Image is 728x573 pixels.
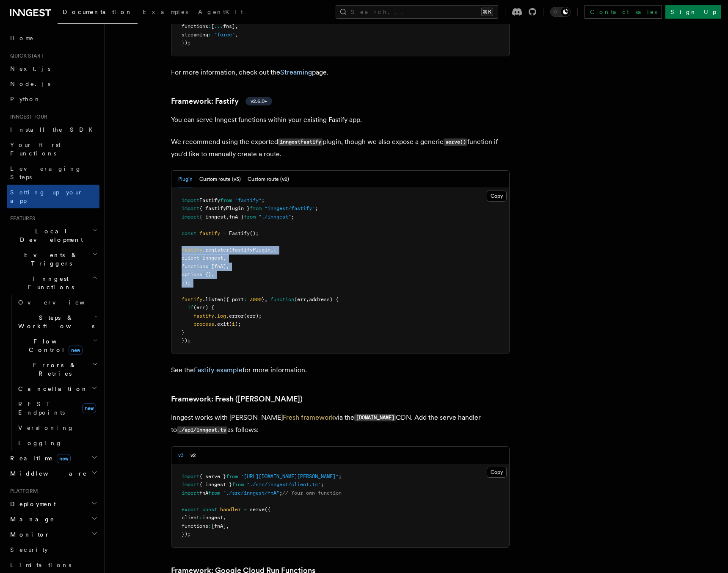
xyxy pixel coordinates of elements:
[202,515,223,520] span: inngest
[7,530,50,539] span: Monitor
[15,396,99,420] a: REST Endpointsnew
[309,296,339,302] span: address) {
[339,473,342,479] span: ;
[7,451,99,466] button: Realtimenew
[182,329,185,335] span: }
[211,271,214,277] span: ,
[7,53,44,59] span: Quick start
[182,531,190,537] span: });
[315,205,318,211] span: ;
[250,230,259,236] span: ();
[7,295,99,451] div: Inngest Functions
[244,313,262,319] span: (err);
[171,66,510,78] p: For more information, check out the page.
[182,490,199,496] span: import
[306,296,309,302] span: ,
[7,251,92,268] span: Events & Triggers
[10,189,83,204] span: Setting up your app
[15,385,88,393] span: Cancellation
[7,274,91,291] span: Inngest Functions
[182,507,199,512] span: export
[10,96,41,102] span: Python
[244,507,247,512] span: =
[235,32,238,38] span: ,
[7,224,99,247] button: Local Development
[294,296,306,302] span: (err
[270,247,273,253] span: ,
[143,8,188,15] span: Examples
[321,482,324,487] span: ;
[223,515,226,520] span: ,
[15,310,99,334] button: Steps & Workflows
[226,263,229,269] span: ,
[199,482,232,487] span: { inngest }
[223,255,226,261] span: ,
[223,230,226,236] span: =
[279,490,282,496] span: ;
[182,482,199,487] span: import
[7,227,92,244] span: Local Development
[487,467,507,478] button: Copy
[250,507,265,512] span: serve
[232,482,244,487] span: from
[15,295,99,310] a: Overview
[211,523,226,529] span: [fnA]
[220,197,232,203] span: from
[444,138,467,146] code: serve()
[250,296,262,302] span: 3000
[171,95,272,107] a: Framework: Fastifyv2.6.0+
[7,122,99,137] a: Install the SDK
[226,523,229,529] span: ,
[193,304,214,310] span: (err) {
[182,338,190,343] span: });
[7,466,99,481] button: Middleware
[58,3,138,24] a: Documentation
[214,32,235,38] span: "force"
[665,5,721,19] a: Sign Up
[7,515,55,523] span: Manage
[199,515,202,520] span: :
[18,401,65,416] span: REST Endpoints
[270,296,294,302] span: function
[481,8,493,16] kbd: ⌘K
[69,346,83,355] span: new
[7,469,87,478] span: Middleware
[208,32,211,38] span: :
[235,321,241,327] span: );
[7,61,99,76] a: Next.js
[265,296,267,302] span: ,
[193,321,214,327] span: process
[18,440,62,446] span: Logging
[15,361,92,378] span: Errors & Retries
[211,23,214,29] span: [
[354,414,396,421] code: [DOMAIN_NAME]
[177,426,227,434] code: ./api/inngest.ts
[171,364,510,376] p: See the for more information.
[262,296,265,302] span: }
[7,500,56,508] span: Deployment
[550,7,571,17] button: Toggle dark mode
[585,5,662,19] a: Contact sales
[182,473,199,479] span: import
[7,557,99,573] a: Limitations
[10,80,50,87] span: Node.js
[171,136,510,160] p: We recommend using the exported plugin, though we also expose a generic function if you'd like to...
[202,255,223,261] span: inngest
[15,313,94,330] span: Steps & Workflows
[10,34,34,42] span: Home
[182,214,199,220] span: import
[7,161,99,185] a: Leveraging Steps
[7,76,99,91] a: Node.js
[182,230,196,236] span: const
[7,496,99,512] button: Deployment
[232,321,235,327] span: 1
[199,214,226,220] span: { inngest
[199,490,208,496] span: fnA
[208,263,211,269] span: :
[202,247,229,253] span: .register
[199,230,220,236] span: fastify
[194,366,243,374] a: Fastify example
[226,473,238,479] span: from
[202,296,223,302] span: .listen
[182,515,199,520] span: client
